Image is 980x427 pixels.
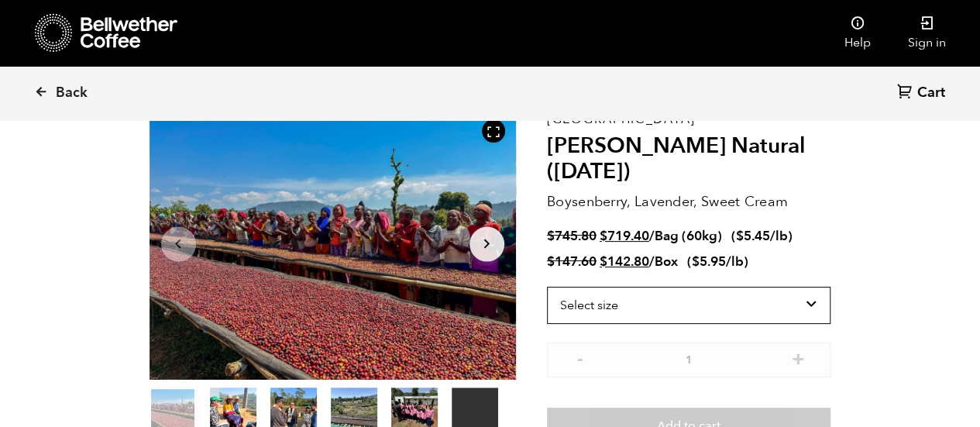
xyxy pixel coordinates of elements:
[917,84,945,102] span: Cart
[547,227,597,245] bdi: 745.80
[547,191,831,212] p: Boysenberry, Lavender, Sweet Cream
[600,253,607,270] span: $
[649,253,655,270] span: /
[687,253,748,270] span: ( )
[56,84,88,102] span: Back
[736,227,744,245] span: $
[897,83,949,104] a: Cart
[547,253,555,270] span: $
[570,350,590,366] button: -
[600,227,649,245] bdi: 719.40
[736,227,770,245] bdi: 5.45
[655,227,722,245] span: Bag (60kg)
[547,227,555,245] span: $
[547,253,597,270] bdi: 147.60
[649,227,655,245] span: /
[692,253,700,270] span: $
[547,133,831,185] h2: [PERSON_NAME] Natural ([DATE])
[655,253,678,270] span: Box
[600,253,649,270] bdi: 142.80
[600,227,607,245] span: $
[731,227,793,245] span: ( )
[692,253,726,270] bdi: 5.95
[770,227,788,245] span: /lb
[788,350,807,366] button: +
[726,253,744,270] span: /lb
